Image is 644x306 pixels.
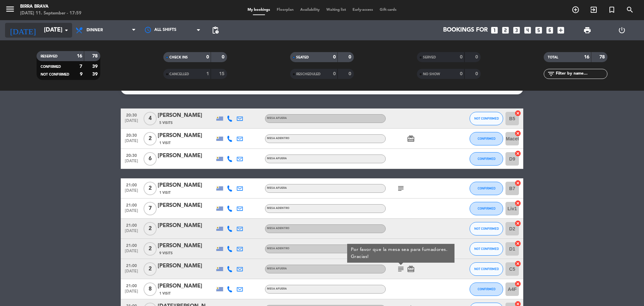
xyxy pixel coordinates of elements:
i: cancel [515,280,521,287]
i: cancel [515,200,521,207]
span: 21:00 [123,221,140,229]
i: filter_list [547,70,555,78]
strong: 1 [206,72,209,76]
strong: 78 [599,55,606,59]
button: CONFIRMED [470,182,503,195]
span: MESA AFUERA [267,288,287,290]
div: [PERSON_NAME] [158,201,215,210]
span: 1 Visit [159,140,171,146]
span: 8 [144,282,157,296]
div: [DATE] 11. September - 17:59 [20,10,82,17]
i: looks_two [501,26,510,35]
i: cancel [515,240,521,247]
span: 1 Visit [159,291,171,296]
strong: 0 [460,72,463,76]
span: 7 [144,202,157,215]
div: [PERSON_NAME] [158,282,215,291]
div: [PERSON_NAME] [158,131,215,140]
strong: 9 [80,72,83,77]
span: [DATE] [123,159,140,167]
span: NOT CONFIRMED [474,227,499,230]
span: RESCHEDULED [296,73,321,76]
span: Gift cards [376,8,400,12]
i: menu [5,4,15,14]
span: [DATE] [123,289,140,297]
i: subject [397,265,405,273]
strong: 0 [460,55,463,59]
div: [PERSON_NAME] [158,242,215,250]
span: Bookings for [443,27,488,34]
span: Early-access [349,8,376,12]
i: card_giftcard [407,265,415,273]
span: 2 [144,132,157,145]
span: SEATED [296,56,309,59]
span: NOT CONFIRMED [41,73,69,76]
span: Waiting list [323,8,349,12]
span: My bookings [244,8,273,12]
span: CONFIRMED [478,157,495,161]
strong: 0 [333,72,336,76]
span: NO SHOW [423,73,440,76]
button: menu [5,4,15,16]
span: [DATE] [123,249,140,257]
span: print [583,26,591,34]
i: looks_one [490,26,499,35]
span: 20:30 [123,111,140,119]
span: [DATE] [123,139,140,146]
div: Birra Brava [20,3,82,10]
i: cancel [515,110,521,117]
span: 2 [144,262,157,276]
span: Dinner [87,28,103,33]
span: 5 Visits [159,120,173,126]
input: Filter by name... [555,70,607,78]
span: Availability [297,8,323,12]
span: 9 Visits [159,251,173,256]
span: 2 [144,242,157,256]
div: Por favor que la mesa sea para fumadores. Gracias! [351,246,451,260]
strong: 7 [79,64,82,69]
i: arrow_drop_down [62,26,70,34]
i: looks_3 [512,26,521,35]
span: 2 [144,182,157,195]
span: NOT CONFIRMED [474,117,499,120]
div: [PERSON_NAME] [158,262,215,270]
span: 6 [144,152,157,166]
strong: 0 [475,55,479,59]
i: [DATE] [5,23,41,38]
span: CANCELLED [169,73,189,76]
span: CONFIRMED [478,186,495,190]
span: 21:00 [123,241,140,249]
strong: 16 [77,54,82,58]
span: CONFIRMED [478,287,495,291]
div: [PERSON_NAME] [158,111,215,120]
span: [DATE] [123,119,140,126]
button: NOT CONFIRMED [470,112,503,125]
span: TOTAL [548,56,558,59]
span: MESA ADENTRO [267,227,289,230]
span: SERVED [423,56,436,59]
span: [DATE] [123,209,140,216]
span: 1 Visit [159,190,171,195]
strong: 15 [219,72,226,76]
span: Floorplan [273,8,297,12]
i: exit_to_app [590,6,598,14]
i: subject [397,184,405,192]
strong: 39 [92,64,99,69]
span: pending_actions [211,26,219,34]
i: power_settings_new [618,26,626,34]
div: LOG OUT [604,20,639,40]
span: 20:30 [123,151,140,159]
strong: 0 [222,55,226,59]
i: cancel [515,220,521,227]
span: 21:00 [123,181,140,188]
span: MESA ADENTRO [267,207,289,210]
strong: 78 [92,54,99,58]
i: add_box [556,26,565,35]
span: MESA AFUERA [267,187,287,189]
i: cancel [515,150,521,157]
button: NOT CONFIRMED [470,242,503,256]
i: turned_in_not [608,6,616,14]
span: 2 [144,222,157,235]
span: [DATE] [123,269,140,277]
i: cancel [515,260,521,267]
